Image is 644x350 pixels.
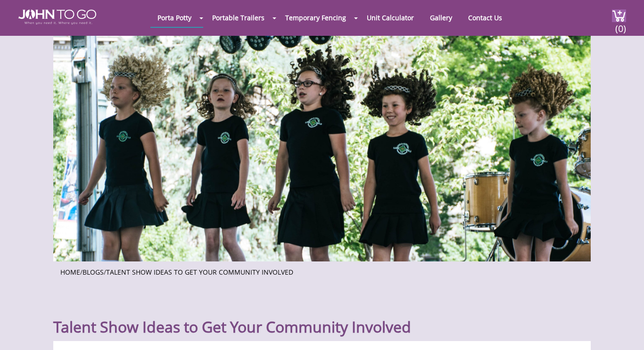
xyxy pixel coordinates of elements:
[423,8,459,27] a: Gallery
[615,15,626,35] span: (0)
[150,8,198,27] a: Porta Potty
[60,268,80,277] a: Home
[360,8,421,27] a: Unit Calculator
[612,9,626,22] img: cart a
[83,268,104,277] a: Blogs
[278,8,353,27] a: Temporary Fencing
[106,268,293,277] a: Talent Show Ideas to Get Your Community Involved
[53,295,591,336] h1: Talent Show Ideas to Get Your Community Involved
[606,312,644,350] button: Live Chat
[205,8,272,27] a: Portable Trailers
[18,9,96,24] img: JOHN to go
[60,265,584,277] ul: / /
[461,8,509,27] a: Contact Us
